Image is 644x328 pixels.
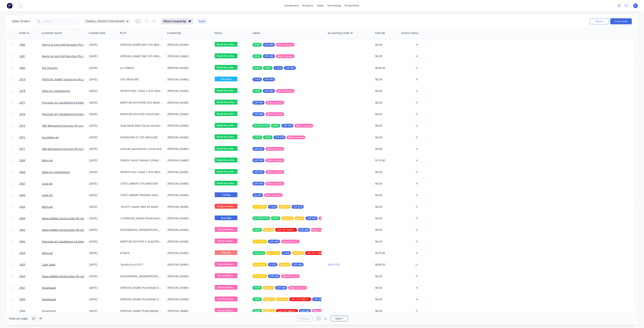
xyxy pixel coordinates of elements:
div: Soak Bondi Bath house Variations [120,124,162,128]
span: 2964 [19,216,25,220]
span: LOT-478 [275,136,284,139]
span: 2973 [19,124,25,128]
span: Main Contract [290,286,305,290]
span: 2950 [19,297,25,301]
span: Next [335,317,341,320]
div: [PERSON_NAME] [168,66,209,70]
div: [DATE] [89,228,117,232]
a: dashboard [283,3,301,8]
span: Vehicle Deliver... [215,239,237,243]
div: [PERSON_NAME] [168,170,209,174]
div: [PERSON_NAME] BAY SITE MEASURES [120,43,162,47]
div: [DATE] [89,182,117,186]
span: Ready for produ... [215,169,237,174]
span: 50INT [273,124,279,128]
span: 2968 [19,170,25,174]
div: $0.00 [375,136,398,139]
button: Reset [198,19,207,24]
div: $0.00 [375,216,398,220]
a: 2960 [19,236,42,247]
span: Ready for produ... [215,123,237,128]
div: [PERSON_NAME] [168,159,209,162]
div: [PERSON_NAME] [168,78,209,81]
a: 2959 [19,247,42,259]
div: PO # [120,31,126,35]
div: Order # [19,31,29,35]
div: DONNISON ST SITE MEASURE [120,136,162,139]
a: 2949 [19,305,42,317]
span: Main Contract [267,147,283,151]
span: C-O-D [275,66,281,70]
div: [PERSON_NAME] [168,54,209,58]
span: 2977 [19,101,25,105]
div: [DATE] [89,66,117,70]
a: Cash Sales [42,263,56,266]
span: Main Contract [277,89,293,93]
div: [DATE] [89,216,117,220]
span: LOT-468 [269,240,279,243]
span: LOT-466 [293,263,302,266]
span: JT [635,4,637,7]
span: 2981 [19,54,25,58]
span: 2982 [19,43,25,47]
div: MERITON NTH RYDE SITE MEASURE [120,101,162,105]
a: 2969 [19,155,42,166]
span: 2978 [19,89,25,93]
a: Value Added Construction Pty Ltd [42,216,84,220]
a: 2967 [19,178,42,189]
div: $0.00 [375,43,398,47]
div: [DATE] [89,147,117,151]
a: Precision Air Conditioning & Electrical Pty Ltd [42,112,99,116]
a: Paramount [42,297,56,301]
span: LOT-474 [254,182,263,186]
div: [DATE] [89,43,117,47]
span: ALLEYWAY [254,263,266,266]
div: ORDER-10630 CANVAS CONNECTIONS [120,159,162,162]
a: Regnis & Sons Refrigeration Pty Ltd [42,54,86,58]
span: Ready for produ... [215,65,237,70]
a: GRE Mechanical Services P/L t/a [PERSON_NAME] & [PERSON_NAME] [42,124,129,127]
a: 2966 [19,189,42,201]
span: 2967 [19,182,25,186]
a: Retro Air [42,205,53,209]
button: 25EXT25INTC-O-DLOT-484 [253,66,296,70]
a: 2982 [19,39,42,50]
span: 50INT [254,309,260,313]
div: [PERSON_NAME] [168,89,209,93]
a: Accutemp Air [42,136,59,139]
span: LOT-469 [300,228,309,232]
span: LOT-486 [264,43,273,47]
a: Coral Air [42,182,53,185]
div: [PERSON_NAME] [168,124,209,128]
span: 2971 [19,147,25,151]
button: 75INTCAGE 23CAGE 25LAG CUT AND READYLOT-459 [253,297,344,301]
button: LOT-480Main Contract [253,112,284,116]
span: Main Contract [277,43,293,47]
div: Customer Name [42,31,62,35]
span: 2954 [19,274,25,278]
div: Status [214,31,222,35]
div: p.o-006822 [120,66,162,70]
span: LOT-485 [264,54,273,58]
span: cage 9 [296,216,303,220]
span: ALLEYWAY [254,240,266,243]
a: Retro Air [42,159,53,162]
span: 10mm BI [254,251,264,255]
button: 50INTLOT-486Main Contract [253,43,295,47]
div: [DATE] [89,112,117,116]
span: Ready for produ... [215,134,237,139]
span: Main Contract [283,274,298,278]
span: 25INT [265,66,271,70]
span: LAG CUT AND READY [278,309,297,313]
div: Accounting Order # [328,31,353,35]
div: $0.00 [375,112,398,116]
div: PENRITH RSL STAGE 2 SITE MEASURES [120,170,162,174]
button: 25EXT25INTLOT-478Main Contract [253,136,305,139]
a: 2965 [19,201,42,213]
span: CAGE 18 [283,216,292,220]
a: Retro Air [42,251,53,255]
div: [GEOGRAPHIC_DATA][PERSON_NAME] riser duct [120,228,162,232]
a: Precision Air Conditioning & Electrical Pty Ltd [42,101,99,104]
button: ALLEYWAYLOT-468Main Contract [253,240,300,243]
a: Value Added Construction Pty Ltd [42,228,84,232]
